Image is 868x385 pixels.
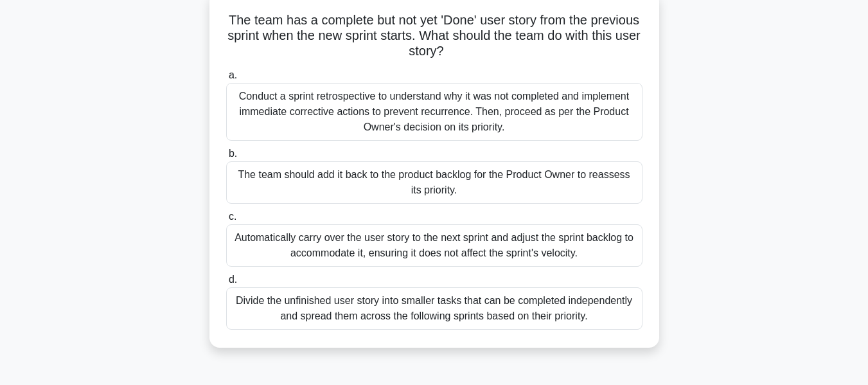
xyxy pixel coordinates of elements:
div: Automatically carry over the user story to the next sprint and adjust the sprint backlog to accom... [226,224,642,267]
h5: The team has a complete but not yet 'Done' user story from the previous sprint when the new sprin... [225,12,644,60]
span: d. [229,274,237,285]
div: The team should add it back to the product backlog for the Product Owner to reassess its priority. [226,161,642,204]
span: b. [229,148,237,159]
span: a. [229,69,237,80]
span: c. [229,211,236,222]
div: Divide the unfinished user story into smaller tasks that can be completed independently and sprea... [226,287,642,330]
div: Conduct a sprint retrospective to understand why it was not completed and implement immediate cor... [226,83,642,141]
